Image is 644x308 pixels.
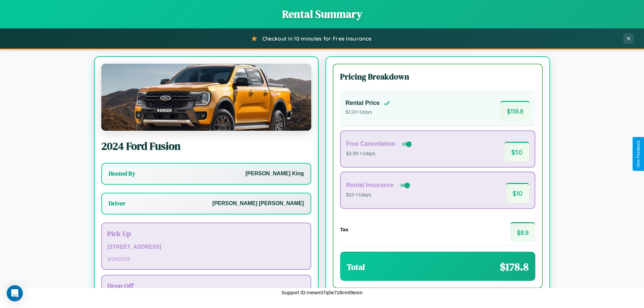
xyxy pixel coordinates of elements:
h4: Tax [340,227,348,232]
h4: Rental Insurance [346,182,394,189]
p: [PERSON_NAME] [PERSON_NAME] [212,199,304,208]
h3: Pricing Breakdown [340,71,535,82]
h3: Driver [109,199,125,207]
h3: Hosted By [109,170,135,178]
h4: Rental Price [345,100,380,107]
span: $ 50 [504,142,529,162]
span: $ 8.8 [510,222,535,242]
p: $3.99 × 1 days [346,149,413,158]
p: [PERSON_NAME] King [246,169,304,179]
div: Open Intercom Messenger [7,285,23,301]
p: $10 × 1 days [346,191,411,199]
p: Support ID: mewml7q0e7z8cmt9esm [281,288,363,297]
div: Give Feedback [636,140,641,168]
h2: 2024 Ford Fusion [101,139,311,153]
img: Ford Fusion [101,64,311,131]
span: $ 10 [506,183,529,203]
h1: Rental Summary [7,7,637,21]
span: $ 118.8 [500,101,530,121]
span: Checkout in 10 minutes for Free Insurance [262,35,371,42]
span: $ 178.8 [500,259,529,274]
p: $ 110 × 1 days [345,108,390,117]
p: 8 / 29 / 2025 [107,254,305,263]
h3: Pick Up [107,229,305,238]
h4: Free Cancellation [346,140,395,147]
h3: Total [347,261,365,272]
p: [STREET_ADDRESS] [107,242,305,252]
h3: Drop Off [107,281,305,291]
